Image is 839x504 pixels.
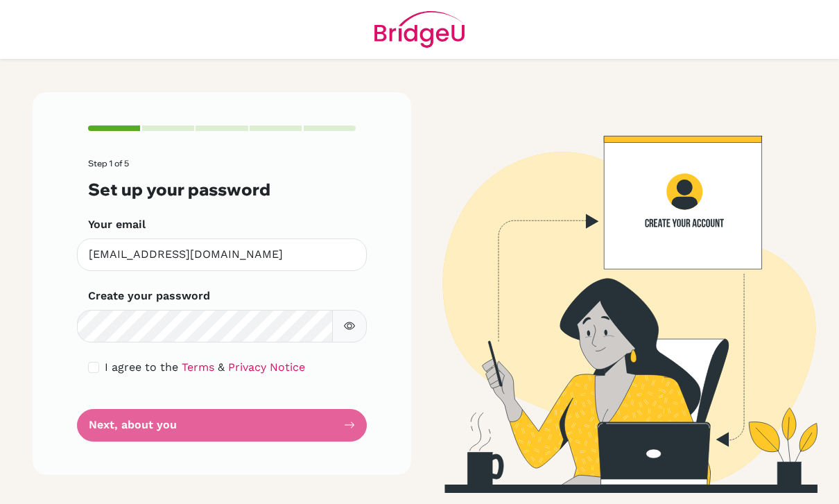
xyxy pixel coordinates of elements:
[77,238,367,271] input: Insert your email*
[228,360,305,374] a: Privacy Notice
[88,158,129,168] span: Step 1 of 5
[182,360,214,374] a: Terms
[88,216,146,233] label: Your email
[88,180,356,200] h3: Set up your password
[88,288,210,304] label: Create your password
[218,360,225,374] span: &
[105,360,178,374] span: I agree to the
